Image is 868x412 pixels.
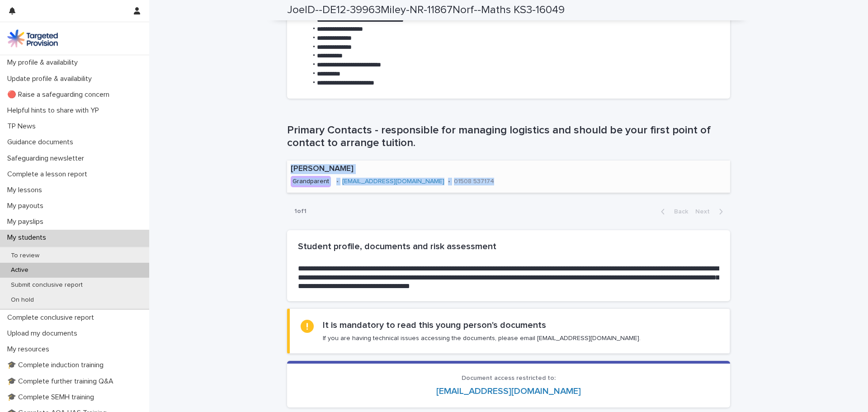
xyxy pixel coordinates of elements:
p: Complete a lesson report [4,170,94,179]
p: Active [4,266,36,274]
span: Next [695,208,715,215]
p: Helpful hints to share with YP [4,106,106,115]
p: 🎓 Complete induction training [4,361,111,369]
p: Upload my documents [4,329,85,338]
span: Document access restricted to: [462,375,556,381]
img: M5nRWzHhSzIhMunXDL62 [7,29,58,47]
span: Back [669,208,688,215]
h1: Primary Contacts - responsible for managing logistics and should be your first point of contact t... [287,124,730,150]
p: [PERSON_NAME] [291,164,557,174]
p: • [448,178,450,185]
p: On hold [4,296,41,304]
p: My students [4,233,53,242]
h2: Student profile, documents and risk assessment [298,241,719,252]
p: TP News [4,122,43,131]
p: • [336,178,339,185]
p: My resources [4,345,57,354]
a: 01508 537174 [454,178,494,185]
p: Update profile & availability [4,75,99,83]
p: My payslips [4,218,51,226]
h2: It is mandatory to read this young person's documents [323,320,546,331]
p: Submit conclusive report [4,281,90,289]
button: Back [654,208,692,216]
button: Next [692,208,730,216]
div: Grandparent [291,176,331,187]
p: To review [4,252,47,260]
p: Complete conclusive report [4,313,101,322]
p: Guidance documents [4,138,80,147]
h2: JoelD--DE12-39963Miley-NR-11867Norf--Maths KS3-16049 [287,4,565,17]
p: My payouts [4,202,51,210]
p: 🔴 Raise a safeguarding concern [4,90,117,99]
a: [PERSON_NAME]Grandparent•[EMAIL_ADDRESS][DOMAIN_NAME]•01508 537174 [287,161,730,193]
p: Safeguarding newsletter [4,154,91,163]
p: My lessons [4,186,49,194]
p: 🎓 Complete SEMH training [4,393,101,402]
p: 🎓 Complete further training Q&A [4,377,121,386]
p: My profile & availability [4,58,85,67]
a: [EMAIL_ADDRESS][DOMAIN_NAME] [342,178,444,185]
p: If you are having technical issues accessing the documents, please email [EMAIL_ADDRESS][DOMAIN_N... [323,334,641,342]
p: 1 of 1 [287,200,314,223]
a: [EMAIL_ADDRESS][DOMAIN_NAME] [436,387,581,396]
